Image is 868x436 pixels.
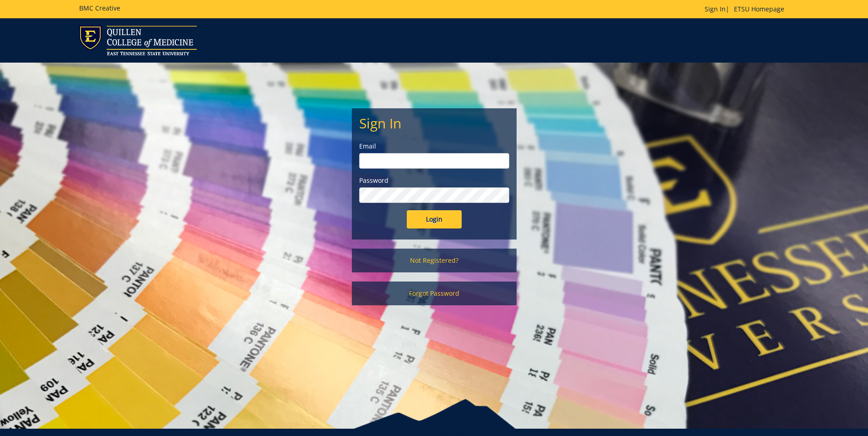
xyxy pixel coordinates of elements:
[705,5,789,14] p: |
[359,116,509,131] h2: Sign In
[352,249,517,272] a: Not Registered?
[352,282,517,305] a: Forgot Password
[359,176,509,185] label: Password
[79,26,197,55] img: ETSU logo
[79,5,120,11] h5: BMC Creative
[705,5,726,13] a: Sign In
[407,210,462,229] input: Login
[729,5,789,13] a: ETSU Homepage
[359,142,509,151] label: Email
